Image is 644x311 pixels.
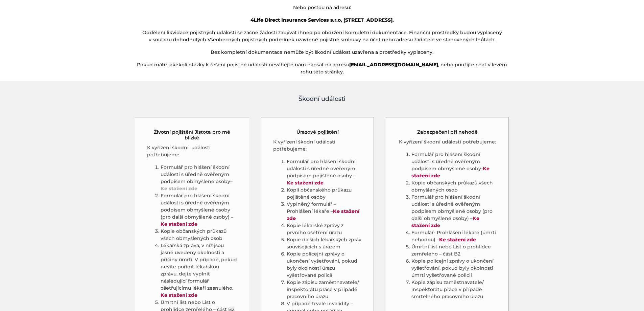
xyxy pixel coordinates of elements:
[135,49,510,56] p: Bez kompletní dokumentace nemůže být škodní událost uzavřena a prostředky vyplaceny.
[161,164,237,192] li: Formulář pro hlášení škodní události s úředně ověřeným podpisem obmyšlené osoby–
[296,129,339,135] h5: Úrazové pojištění
[411,151,497,179] li: Formulář pro hlášení škodní události s úředně ověřeným podpisem obmyšlené osoby-
[417,129,478,135] h5: Zabezpečení při nehodě
[287,208,359,221] a: Ke stažení zde
[287,222,362,236] li: Kopie lékařské zprávy z prvního ošetření úrazu
[135,4,510,11] p: Nebo poštou na adresu:
[411,215,479,228] a: Ke stažení zde
[411,179,497,194] li: Kopie občanských průkazů všech obmyšlených osob
[287,279,362,300] li: Kopie zápisu zaměstnavatele/ inspektorátu práce v případě pracovního úrazu
[135,61,510,75] p: Pokud máte jakékoli otázky k řešení pojistné události neváhejte nám napsat na adresu , nebo použi...
[411,243,497,258] li: Úmrtní list nebo List o prohlídce zemřelého – část B2
[287,201,362,222] li: Vyplněný formulář – Prohlášení lékaře –
[349,62,438,68] strong: [EMAIL_ADDRESS][DOMAIN_NAME]
[411,194,497,229] li: Formulář pro hlášení škodní události s úředně ověřeným podpisem obmyšlené osoby (pro další obmyšl...
[251,17,394,23] strong: 4Life Direct Insurance Services s.r.o, [STREET_ADDRESS].
[287,158,362,186] li: Formulář pro hlášení škodní události s úředně ověřeným podpisem pojištěné osoby –
[161,192,237,228] li: Formulář pro hlášení škodní události s úředně ověřeným podpisem obmyšlené osoby (pro další obmyšl...
[411,258,497,279] li: Kopie policejní zprávy o ukončení vyšetřování, pokud byly okolnosti úmrtí vyšetřované policií
[411,279,497,300] li: Kopie zápisu zaměstnavatele/ inspektorátu práce v případě smrtelného pracovního úrazu
[273,138,362,153] p: K vyřízení škodní události potřebujeme:
[398,138,497,146] p: K vyřízení škodní události potřebujeme:
[161,242,237,299] li: Lékařská zpráva, v níž jsou jasně uvedeny okolnosti a příčiny úmrtí. V případě, pokud nevíte poří...
[135,29,510,43] p: Oddělení likvidace pojistných události se začne žádosti zabývat ihned po obdržení kompletní dokum...
[161,292,197,298] a: Ke stažení zde
[287,236,362,250] li: Kopie dalších lékařských zpráv souvisejících s úrazem
[287,250,362,279] li: Kopie policejní zprávy o ukončení vyšetřování, pokud byly okolnosti úrazu vyšetřované policií
[161,185,197,192] a: Ke stažení zde
[287,180,324,186] a: Ke stažení zde
[161,221,197,227] a: Ke stažení zde
[135,94,510,104] h4: Škodní události
[411,165,490,179] a: Ke stažení zde
[161,228,237,242] li: Kopie občanských průkazů všech obmyšlených osob
[147,144,237,158] p: K vyřízení škodní události potřebujeme:
[439,237,476,243] a: Ke stažení zde
[147,129,237,141] h5: Životní pojištění Jistota pro mé blízké
[287,186,362,201] li: Kopii občanského průkazu pojištěné osoby
[411,229,497,243] li: Formulář- Prohlášení lékaře (úmrtí nehodou) –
